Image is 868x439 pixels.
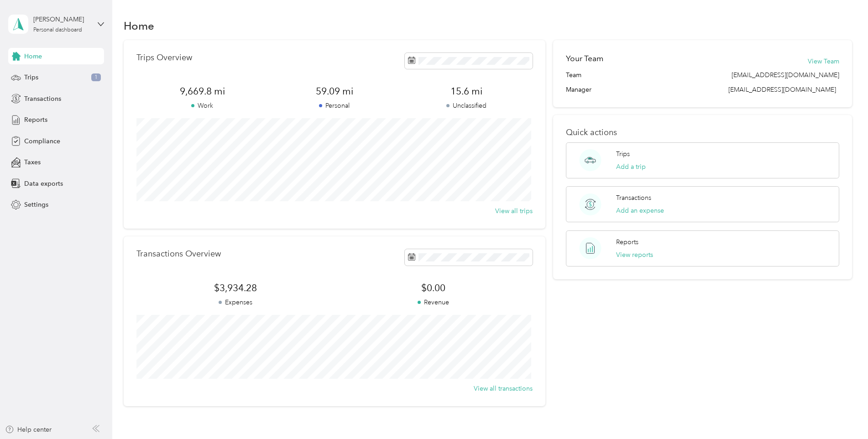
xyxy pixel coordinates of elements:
p: Reports [616,237,638,247]
span: Data exports [24,179,63,188]
h2: Your Team [566,53,603,64]
span: Compliance [24,136,60,146]
span: Reports [24,115,47,125]
span: 15.6 mi [401,85,533,98]
p: Work [136,101,268,110]
span: [EMAIL_ADDRESS][DOMAIN_NAME] [728,86,836,94]
p: Personal [268,101,400,110]
span: 1 [91,73,101,82]
p: Unclassified [401,101,533,110]
span: Transactions [24,94,61,104]
div: Personal dashboard [33,27,82,33]
p: Trips Overview [136,53,192,63]
span: $3,934.28 [136,282,335,294]
p: Transactions Overview [136,249,221,259]
p: Expenses [136,298,335,307]
span: 59.09 mi [268,85,400,98]
button: Add an expense [616,206,664,215]
span: [EMAIL_ADDRESS][DOMAIN_NAME] [732,70,839,80]
button: View reports [616,250,653,260]
button: View all trips [495,206,533,216]
button: Help center [5,425,52,434]
h1: Home [124,21,154,31]
button: Add a trip [616,162,646,172]
span: Trips [24,73,38,82]
span: Taxes [24,157,41,167]
span: Manager [566,85,591,94]
button: View Team [808,57,839,66]
p: Revenue [335,298,533,307]
div: [PERSON_NAME] [33,15,90,24]
span: Team [566,70,581,80]
span: 9,669.8 mi [136,85,268,98]
p: Transactions [616,193,651,203]
button: View all transactions [474,384,533,393]
span: Home [24,52,42,61]
span: Settings [24,200,48,209]
p: Quick actions [566,128,839,137]
span: $0.00 [335,282,533,294]
p: Trips [616,149,630,159]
